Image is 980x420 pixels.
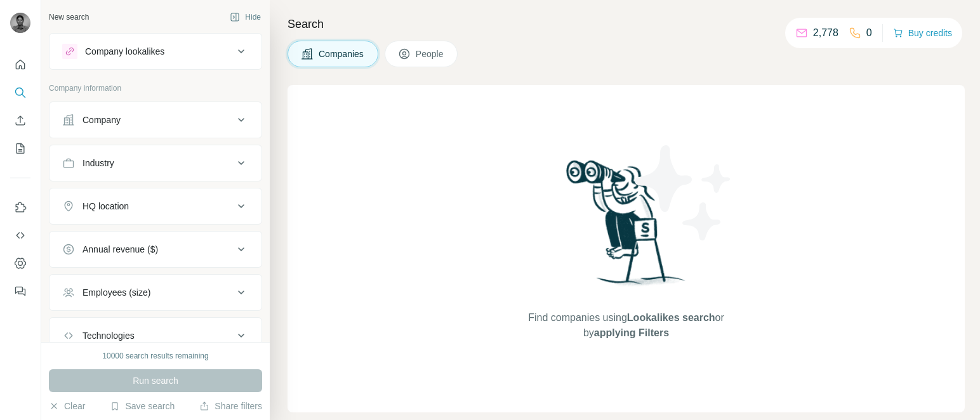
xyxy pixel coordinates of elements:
[813,25,838,41] p: 2,778
[524,310,727,341] span: Find companies using or by
[50,234,262,265] button: Annual revenue ($)
[85,45,164,58] div: Company lookalikes
[594,327,669,338] span: applying Filters
[10,224,30,247] button: Use Surfe API
[50,320,262,351] button: Technologies
[110,400,175,412] button: Save search
[221,8,270,27] button: Hide
[560,157,692,298] img: Surfe Illustration - Woman searching with binoculars
[50,148,262,178] button: Industry
[49,400,85,412] button: Clear
[288,15,965,33] h4: Search
[83,200,129,213] div: HQ location
[319,48,365,60] span: Companies
[627,312,715,323] span: Lookalikes search
[10,280,30,303] button: Feedback
[10,109,30,132] button: Enrich CSV
[83,114,121,126] div: Company
[10,137,30,160] button: My lists
[199,400,262,412] button: Share filters
[49,82,262,94] p: Company information
[50,277,262,308] button: Employees (size)
[83,243,158,256] div: Annual revenue ($)
[50,191,262,221] button: HQ location
[10,252,30,275] button: Dashboard
[50,36,262,67] button: Company lookalikes
[626,136,741,250] img: Surfe Illustration - Stars
[10,13,30,33] img: Avatar
[10,53,30,76] button: Quick start
[893,24,952,42] button: Buy credits
[416,48,445,60] span: People
[49,11,89,23] div: New search
[866,25,872,41] p: 0
[83,286,150,299] div: Employees (size)
[10,196,30,219] button: Use Surfe on LinkedIn
[50,105,262,135] button: Company
[83,329,135,342] div: Technologies
[83,157,114,169] div: Industry
[10,81,30,104] button: Search
[102,350,208,362] div: 10000 search results remaining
